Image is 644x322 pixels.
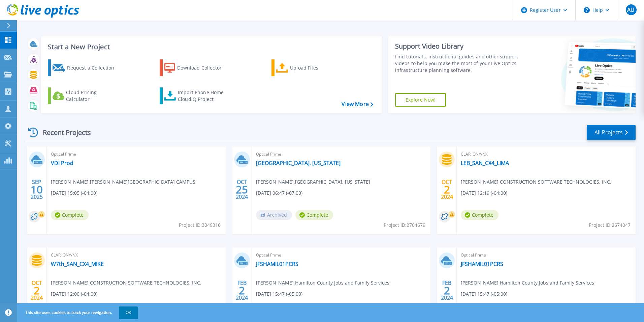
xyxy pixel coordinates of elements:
a: Request a Collection [48,59,123,76]
div: Upload Files [290,61,344,75]
span: [PERSON_NAME] , CONSTRUCTION SOFTWARE TECHNOLOGIES, INC. [461,178,611,186]
div: OCT 2024 [30,278,43,303]
div: FEB 2024 [441,278,453,303]
span: Complete [51,210,89,220]
a: Upload Files [271,59,347,76]
span: Optical Prime [256,251,427,259]
span: Project ID: 2704679 [384,221,425,229]
span: [PERSON_NAME] , CONSTRUCTION SOFTWARE TECHNOLOGIES, INC. [51,279,201,287]
span: 2 [239,288,245,293]
h3: Start a New Project [48,43,373,51]
span: [DATE] 06:47 (-07:00) [256,189,302,197]
span: [DATE] 15:05 (-04:00) [51,189,97,197]
a: Explore Now! [395,93,446,107]
span: Archived [256,210,292,220]
div: Request a Collection [67,61,121,75]
span: 10 [31,187,43,192]
span: CLARiiON/VNX [51,251,222,259]
a: LEB_SAN_CX4_LIMA [461,160,509,166]
a: View More [342,101,373,107]
span: [DATE] 15:47 (-05:00) [461,290,507,298]
span: [PERSON_NAME] , Hamilton County Jobs and Family Services [256,279,389,287]
a: JFSHAMIL01PCRS [461,261,503,267]
span: [PERSON_NAME] , Hamilton County Jobs and Family Services [461,279,594,287]
div: OCT 2024 [441,177,453,202]
span: Complete [461,210,498,220]
span: Optical Prime [256,151,427,158]
div: FEB 2024 [235,278,248,303]
div: OCT 2024 [235,177,248,202]
div: Import Phone Home CloudIQ Project [178,89,230,103]
span: [PERSON_NAME] , [GEOGRAPHIC_DATA], [US_STATE] [256,178,370,186]
span: CLARiiON/VNX [461,151,632,158]
span: 25 [236,187,248,192]
span: [DATE] 12:19 (-04:00) [461,189,507,197]
div: Recent Projects [26,124,100,141]
div: SEP 2025 [30,177,43,202]
a: All Projects [587,125,636,140]
div: Support Video Library [395,42,521,51]
a: JFSHAMIL01PCRS [256,261,298,267]
span: 2 [444,288,450,293]
a: W7th_SAN_CX4_MIKE [51,261,104,267]
span: 2 [444,187,450,192]
a: Download Collector [160,59,235,76]
span: Optical Prime [461,251,632,259]
span: AU [627,7,635,12]
span: Project ID: 2674047 [589,221,631,229]
span: [DATE] 15:47 (-05:00) [256,290,302,298]
span: [DATE] 12:00 (-04:00) [51,290,97,298]
span: 2 [34,288,40,293]
button: OK [119,306,138,319]
span: Complete [295,210,333,220]
div: Download Collector [177,61,231,75]
div: Cloud Pricing Calculator [66,89,120,103]
span: This site uses cookies to track your navigation. [19,306,138,319]
span: [PERSON_NAME] , [PERSON_NAME][GEOGRAPHIC_DATA] CAMPUS [51,178,195,186]
span: Project ID: 3049316 [179,221,221,229]
a: Cloud Pricing Calculator [48,87,123,104]
a: [GEOGRAPHIC_DATA]. [US_STATE] [256,160,341,166]
a: VDI Prod [51,160,73,166]
div: Find tutorials, instructional guides and other support videos to help you make the most of your L... [395,53,521,74]
span: Optical Prime [51,151,222,158]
